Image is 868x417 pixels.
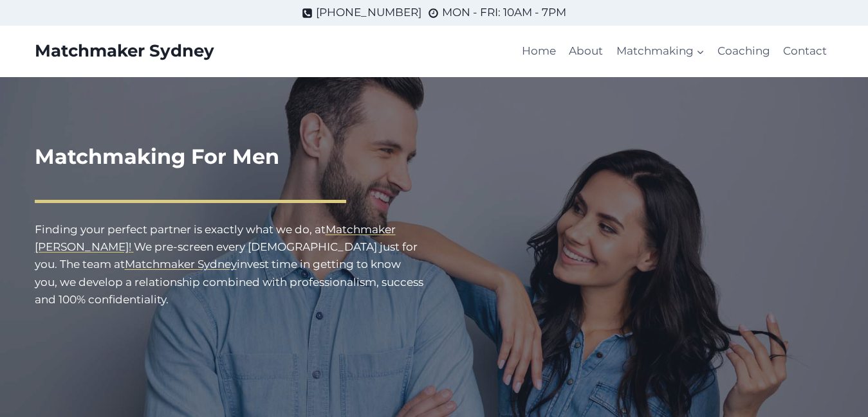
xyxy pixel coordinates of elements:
[316,4,421,21] span: [PHONE_NUMBER]
[515,36,834,67] nav: Primary
[125,258,237,271] a: Matchmaker Sydney
[515,36,562,67] a: Home
[616,42,705,60] span: Matchmaking
[35,41,214,61] a: Matchmaker Sydney
[609,36,710,67] a: Matchmaking
[711,36,777,67] a: Coaching
[562,36,609,67] a: About
[442,4,566,21] span: MON - FRI: 10AM - 7PM
[35,141,424,172] h1: Matchmaking For Men
[777,36,833,67] a: Contact
[35,221,424,308] p: Finding your perfect partner is exactly what we do, at We pre-screen every [DEMOGRAPHIC_DATA] jus...
[302,4,421,21] a: [PHONE_NUMBER]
